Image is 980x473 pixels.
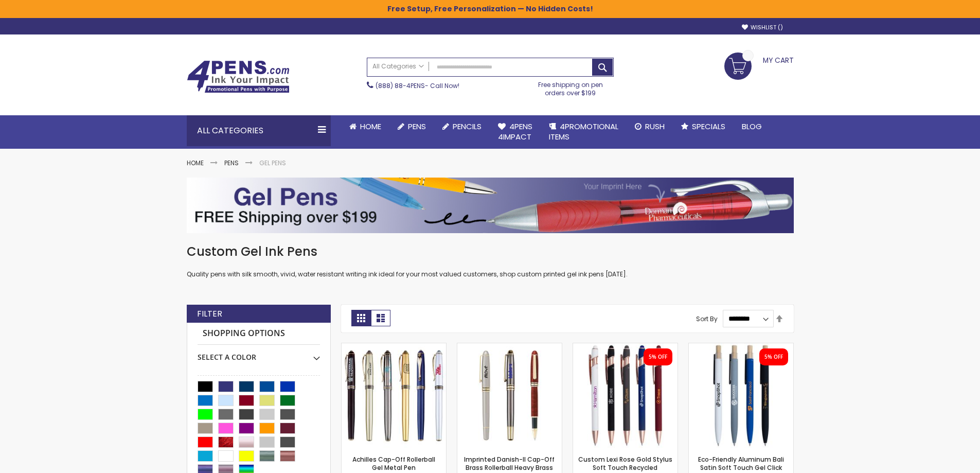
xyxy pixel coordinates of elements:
[187,178,794,233] img: Gel Pens
[453,121,482,132] span: Pencils
[498,121,532,142] span: 4Pens 4impact
[341,115,389,138] a: Home
[187,243,794,260] h1: Custom Gel Ink Pens
[734,115,770,138] a: Blog
[689,343,793,352] a: Eco-Friendly Aluminum Bali Satin Soft Touch Gel Click Pen
[434,115,490,138] a: Pencils
[376,81,425,90] a: (888) 88-4PENS
[187,60,290,93] img: 4Pens Custom Pens and Promotional Products
[372,62,424,71] span: All Categories
[692,121,725,132] span: Specials
[360,121,381,132] span: Home
[673,115,734,138] a: Specials
[224,159,239,167] a: Pens
[549,121,618,142] span: 4PROMOTIONAL ITEMS
[573,343,678,448] img: Custom Lexi Rose Gold Stylus Soft Touch Recycled Aluminum Pen
[351,310,371,326] strong: Grid
[627,115,673,138] a: Rush
[187,115,331,146] div: All Categories
[696,314,718,323] label: Sort By
[198,323,320,345] strong: Shopping Options
[457,343,562,448] img: Imprinted Danish-II Cap-Off Brass Rollerball Heavy Brass Pen with Gold Accents
[198,345,320,362] div: Select A Color
[573,343,678,352] a: Custom Lexi Rose Gold Stylus Soft Touch Recycled Aluminum Pen
[389,115,434,138] a: Pens
[187,243,794,279] div: Quality pens with silk smooth, vivid, water resistant writing ink ideal for your most valued cust...
[187,159,204,167] a: Home
[408,121,426,132] span: Pens
[376,81,459,90] span: - Call Now!
[742,121,762,132] span: Blog
[490,115,541,149] a: 4Pens4impact
[197,308,222,320] strong: Filter
[352,455,435,472] a: Achilles Cap-Off Rollerball Gel Metal Pen
[649,354,667,361] div: 5% OFF
[645,121,665,132] span: Rush
[342,343,446,448] img: Achilles Cap-Off Rollerball Gel Metal Pen
[764,354,783,361] div: 5% OFF
[457,343,562,352] a: Imprinted Danish-II Cap-Off Brass Rollerball Heavy Brass Pen with Gold Accents
[742,24,783,31] a: Wishlist
[367,58,429,75] a: All Categories
[541,115,627,149] a: 4PROMOTIONALITEMS
[689,343,793,448] img: Eco-Friendly Aluminum Bali Satin Soft Touch Gel Click Pen
[259,159,286,167] strong: Gel Pens
[527,77,614,97] div: Free shipping on pen orders over $199
[342,343,446,352] a: Achilles Cap-Off Rollerball Gel Metal Pen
